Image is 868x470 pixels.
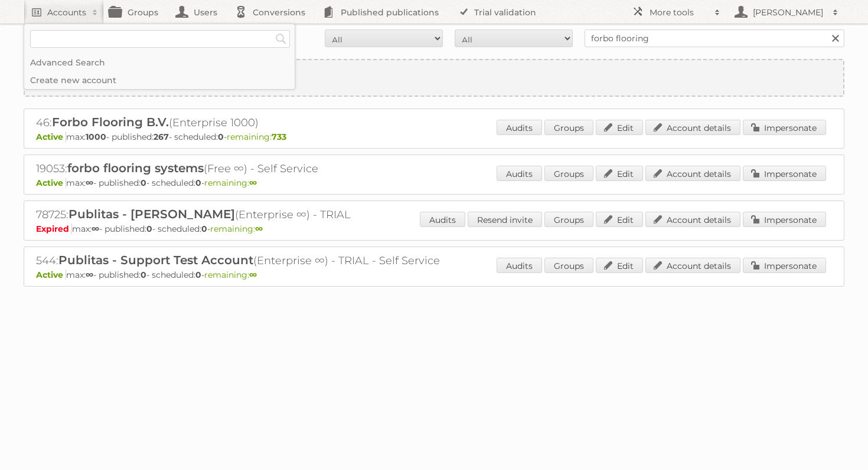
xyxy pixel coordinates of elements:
[36,178,832,188] p: max: - published: - scheduled: -
[36,207,449,222] h2: 78725: (Enterprise ∞) - TRIAL
[58,253,253,267] span: Publitas - Support Test Account
[420,212,465,227] a: Audits
[36,269,66,280] span: Active
[24,54,295,71] a: Advanced Search
[36,115,449,130] h2: 46: (Enterprise 1000)
[468,212,542,227] a: Resend invite
[272,132,286,142] strong: 733
[86,178,93,188] strong: ∞
[596,166,643,181] a: Edit
[210,224,263,234] span: remaining:
[645,258,740,273] a: Account details
[68,207,235,221] span: Publitas - [PERSON_NAME]
[86,132,106,142] strong: 1000
[154,132,169,142] strong: 267
[146,224,152,234] strong: 0
[36,224,832,234] p: max: - published: - scheduled: -
[204,178,257,188] span: remaining:
[141,269,146,280] strong: 0
[596,120,643,135] a: Edit
[227,132,286,142] span: remaining:
[36,253,449,268] h2: 544: (Enterprise ∞) - TRIAL - Self Service
[47,6,86,18] h2: Accounts
[544,166,593,181] a: Groups
[141,178,146,188] strong: 0
[201,224,207,234] strong: 0
[650,6,709,18] h2: More tools
[92,224,99,234] strong: ∞
[195,178,201,188] strong: 0
[52,115,169,129] span: Forbo Flooring B.V.
[218,132,224,142] strong: 0
[544,258,593,273] a: Groups
[24,71,295,89] a: Create new account
[743,166,826,181] a: Impersonate
[36,132,66,142] span: Active
[743,212,826,227] a: Impersonate
[743,258,826,273] a: Impersonate
[255,224,263,234] strong: ∞
[497,258,542,273] a: Audits
[36,224,72,234] span: Expired
[86,269,93,280] strong: ∞
[204,269,257,280] span: remaining:
[25,60,843,96] a: Create new account
[645,120,740,135] a: Account details
[544,212,593,227] a: Groups
[497,120,542,135] a: Audits
[544,120,593,135] a: Groups
[645,166,740,181] a: Account details
[645,212,740,227] a: Account details
[36,269,832,280] p: max: - published: - scheduled: -
[272,30,290,48] input: Search
[67,161,204,175] span: forbo flooring systems
[36,132,832,142] p: max: - published: - scheduled: -
[596,258,643,273] a: Edit
[497,166,542,181] a: Audits
[195,269,201,280] strong: 0
[750,6,827,18] h2: [PERSON_NAME]
[596,212,643,227] a: Edit
[36,178,66,188] span: Active
[743,120,826,135] a: Impersonate
[249,269,257,280] strong: ∞
[36,161,449,176] h2: 19053: (Free ∞) - Self Service
[249,178,257,188] strong: ∞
